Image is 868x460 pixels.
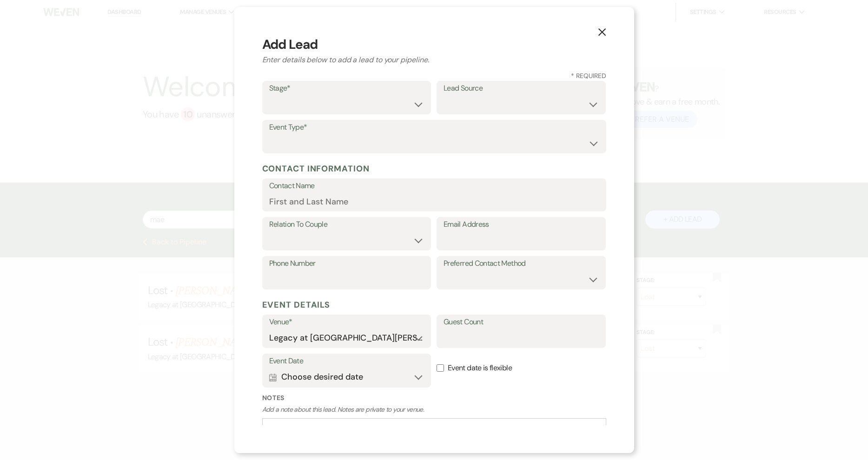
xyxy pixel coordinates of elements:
[269,82,424,95] label: Stage*
[262,405,606,414] p: Add a note about this lead. Notes are private to your venue.
[269,315,424,329] label: Venue*
[437,354,606,383] label: Event date is flexible
[262,393,606,403] label: Notes
[444,82,599,95] label: Lead Source
[269,368,424,387] button: Choose desired date
[269,192,599,210] input: First and Last Name
[262,71,606,81] h3: * Required
[269,179,599,193] label: Contact Name
[262,298,606,312] h5: Event Details
[262,162,606,176] h5: Contact Information
[269,121,599,134] label: Event Type*
[262,35,606,54] h3: Add Lead
[444,315,599,329] label: Guest Count
[262,54,606,66] h2: Enter details below to add a lead to your pipeline.
[444,257,599,270] label: Preferred Contact Method
[444,218,599,231] label: Email Address
[269,257,424,270] label: Phone Number
[437,364,444,372] input: Event date is flexible
[269,218,424,231] label: Relation To Couple
[269,355,424,368] label: Event Date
